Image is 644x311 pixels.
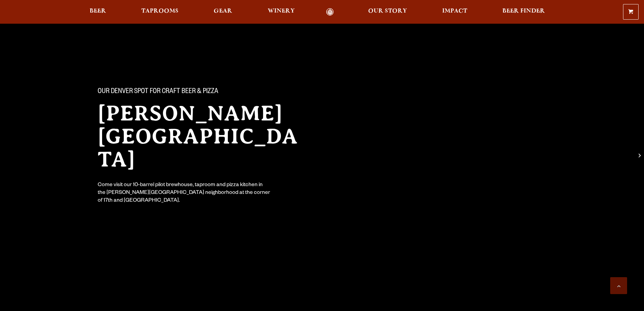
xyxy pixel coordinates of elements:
a: Beer [85,8,111,16]
a: Winery [263,8,299,16]
span: Taprooms [141,8,178,14]
span: Winery [268,8,295,14]
a: Taprooms [137,8,183,16]
span: Our Denver spot for craft beer & pizza [98,88,218,96]
span: Our Story [368,8,407,14]
div: Come visit our 10-barrel pilot brewhouse, taproom and pizza kitchen in the [PERSON_NAME][GEOGRAPH... [98,182,271,205]
h2: [PERSON_NAME][GEOGRAPHIC_DATA] [98,102,309,171]
span: Beer Finder [502,8,545,14]
span: Beer [90,8,106,14]
span: Gear [214,8,232,14]
a: Gear [209,8,237,16]
a: Our Story [364,8,411,16]
a: Odell Home [317,8,343,16]
a: Beer Finder [498,8,549,16]
span: Impact [442,8,467,14]
a: Scroll to top [610,277,627,294]
a: Impact [438,8,472,16]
